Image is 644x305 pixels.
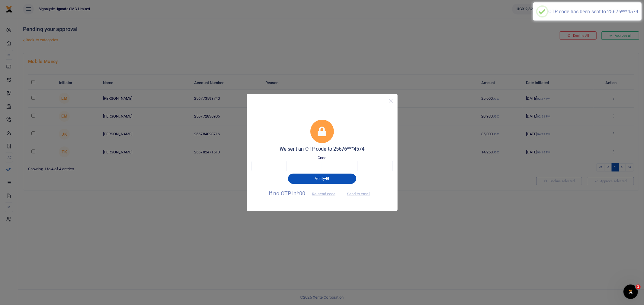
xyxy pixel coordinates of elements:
[269,190,341,197] span: If no OTP in
[623,285,638,299] iframe: Intercom live chat
[252,146,393,152] h5: We sent an OTP code to 25676***4574
[296,190,305,197] span: !:00
[636,285,641,289] span: 1
[318,155,326,161] label: Code
[386,96,395,105] button: Close
[288,174,356,184] button: Verify
[548,9,639,14] div: OTP code has been sent to 25676***4574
